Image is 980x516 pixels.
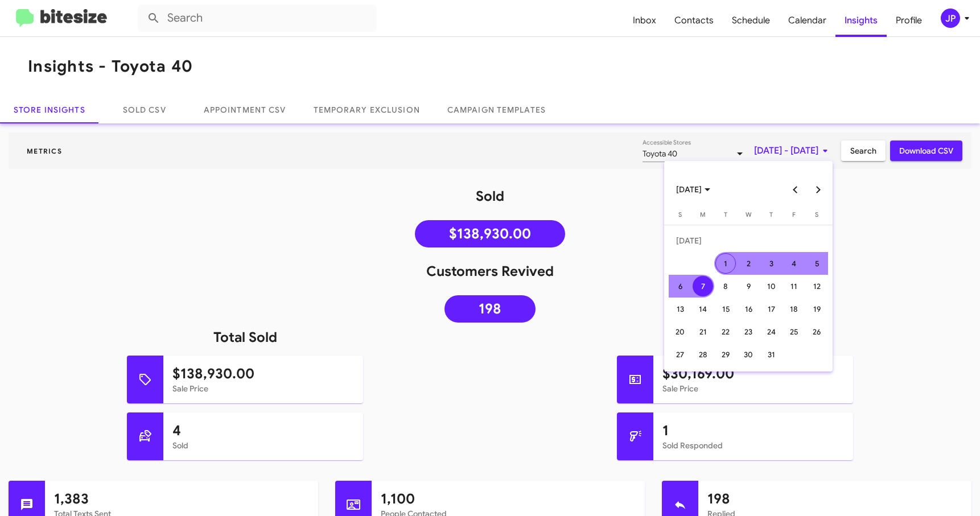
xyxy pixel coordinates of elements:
td: July 20, 2025 [669,320,691,343]
span: [DATE] [676,179,710,200]
div: 16 [738,299,759,319]
td: July 1, 2025 [714,252,737,275]
div: 21 [693,321,713,342]
td: July 23, 2025 [737,320,760,343]
th: Friday [783,209,805,225]
div: 1 [715,253,736,274]
th: Thursday [760,209,783,225]
td: July 10, 2025 [760,275,783,298]
td: July 30, 2025 [737,343,760,366]
td: July 26, 2025 [805,320,828,343]
td: July 22, 2025 [714,320,737,343]
td: July 12, 2025 [805,275,828,298]
div: 26 [806,321,827,342]
div: 30 [738,344,759,365]
td: July 5, 2025 [805,252,828,275]
div: 8 [715,276,736,296]
div: 28 [693,344,713,365]
div: 13 [670,299,690,319]
td: July 6, 2025 [669,275,691,298]
div: 6 [670,276,690,296]
td: [DATE] [669,229,828,252]
div: 9 [738,276,759,296]
div: 27 [670,344,690,365]
div: 12 [806,276,827,296]
th: Sunday [669,209,691,225]
div: 25 [784,321,804,342]
div: 7 [693,276,713,296]
button: Choose month and year [667,178,719,201]
td: July 2, 2025 [737,252,760,275]
td: July 16, 2025 [737,298,760,320]
div: 29 [715,344,736,365]
td: July 11, 2025 [783,275,805,298]
td: July 21, 2025 [691,320,714,343]
div: 10 [761,276,781,296]
button: Next month [807,178,830,201]
td: July 8, 2025 [714,275,737,298]
div: 3 [761,253,781,274]
div: 2 [738,253,759,274]
div: 17 [761,299,781,319]
div: 5 [806,253,827,274]
th: Monday [691,209,714,225]
td: July 14, 2025 [691,298,714,320]
th: Saturday [805,209,828,225]
div: 14 [693,299,713,319]
td: July 4, 2025 [783,252,805,275]
div: 18 [784,299,804,319]
td: July 28, 2025 [691,343,714,366]
div: 4 [784,253,804,274]
td: July 7, 2025 [691,275,714,298]
button: Previous month [784,178,807,201]
td: July 17, 2025 [760,298,783,320]
td: July 13, 2025 [669,298,691,320]
td: July 15, 2025 [714,298,737,320]
td: July 31, 2025 [760,343,783,366]
th: Wednesday [737,209,760,225]
td: July 19, 2025 [805,298,828,320]
div: 15 [715,299,736,319]
div: 23 [738,321,759,342]
div: 20 [670,321,690,342]
th: Tuesday [714,209,737,225]
div: 22 [715,321,736,342]
td: July 29, 2025 [714,343,737,366]
td: July 24, 2025 [760,320,783,343]
div: 31 [761,344,781,365]
td: July 3, 2025 [760,252,783,275]
div: 24 [761,321,781,342]
td: July 27, 2025 [669,343,691,366]
div: 19 [806,299,827,319]
td: July 9, 2025 [737,275,760,298]
div: 11 [784,276,804,296]
td: July 25, 2025 [783,320,805,343]
td: July 18, 2025 [783,298,805,320]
